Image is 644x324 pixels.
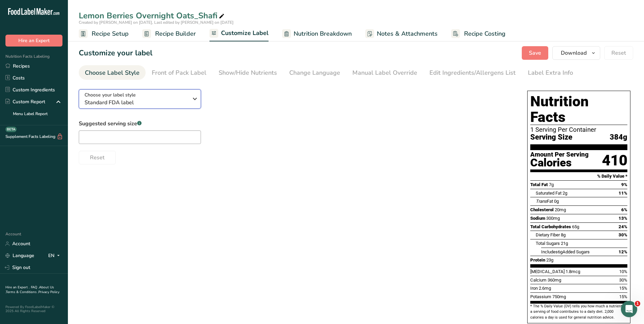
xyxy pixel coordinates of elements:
span: 21g [561,241,568,246]
a: About Us . [5,285,54,294]
span: 6g [558,249,563,254]
span: Recipe Setup [92,29,129,38]
button: Save [522,46,548,60]
span: Total Sugars [536,241,560,246]
button: Reset [604,46,633,60]
span: Customize Label [221,29,269,38]
span: Potassium [530,294,551,299]
span: [MEDICAL_DATA] [530,269,565,274]
section: * The % Daily Value (DV) tells you how much a nutrient in a serving of food contributes to a dail... [530,304,627,320]
i: Trans [536,199,547,204]
div: Amount Per Serving [530,151,589,158]
a: Recipe Setup [79,26,129,41]
span: 15% [619,286,627,291]
span: 12% [619,249,627,254]
span: Iron [530,286,538,291]
span: Serving Size [530,133,572,142]
span: Total Fat [530,182,548,187]
div: Powered By FoodLabelMaker © 2025 All Rights Reserved [5,305,62,313]
span: 30% [619,232,627,237]
span: 360mg [548,277,561,283]
span: Created by [PERSON_NAME] on [DATE], Last edited by [PERSON_NAME] on [DATE] [79,20,234,25]
h1: Customize your label [79,48,152,59]
iframe: Intercom live chat [621,301,637,317]
section: % Daily Value * [530,172,627,180]
button: Reset [79,151,116,164]
button: Hire an Expert [5,35,62,47]
button: Download [552,46,600,60]
span: 11% [619,191,627,196]
span: 20mg [555,207,566,212]
span: Total Carbohydrates [530,224,571,229]
div: Custom Report [5,98,45,105]
span: 30% [619,277,627,283]
a: Nutrition Breakdown [282,26,352,41]
label: Suggested serving size [79,120,201,128]
span: Cholesterol [530,207,554,212]
span: Protein [530,257,545,263]
span: 8g [561,232,566,237]
span: Fat [536,199,553,204]
div: Label Extra Info [528,68,573,77]
span: 24% [619,224,627,229]
span: 0g [554,199,559,204]
span: 23g [546,257,553,263]
span: 750mg [552,294,566,299]
span: Nutrition Breakdown [294,29,352,38]
a: Terms & Conditions . [6,290,38,294]
span: 2g [563,191,567,196]
div: Front of Pack Label [152,68,206,77]
span: 300mg [546,216,560,221]
div: Calories [530,158,589,168]
div: 410 [602,151,627,169]
span: 13% [619,216,627,221]
span: Choose your label style [85,91,136,98]
span: Sodium [530,216,545,221]
button: Choose your label style Standard FDA label [79,89,201,109]
a: Privacy Policy [38,290,59,294]
span: 2.6mg [539,286,551,291]
div: EN [48,252,62,260]
a: Customize Label [209,25,269,42]
span: Recipe Builder [155,29,196,38]
div: Show/Hide Nutrients [219,68,277,77]
a: Notes & Attachments [365,26,438,41]
h1: Nutrition Facts [530,94,627,125]
div: Choose Label Style [85,68,140,77]
span: Notes & Attachments [377,29,438,38]
div: Change Language [289,68,340,77]
span: 7g [549,182,554,187]
div: Manual Label Override [352,68,417,77]
span: 1.8mcg [566,269,580,274]
span: Includes Added Sugars [541,249,590,254]
span: Reset [90,154,105,162]
span: Recipe Costing [464,29,505,38]
span: Save [529,49,541,57]
a: Recipe Costing [451,26,505,41]
span: Dietary Fiber [536,232,560,237]
span: 10% [619,269,627,274]
span: Reset [611,49,626,57]
span: 65g [572,224,579,229]
span: Saturated Fat [536,191,562,196]
a: Hire an Expert . [5,285,30,290]
a: Language [5,250,34,262]
div: Lemon Berries Overnight Oats_Shafi [79,10,226,22]
div: Edit Ingredients/Allergens List [429,68,516,77]
div: BETA [5,127,17,132]
span: Calcium [530,277,547,283]
span: 6% [621,207,627,212]
span: Standard FDA label [85,98,188,107]
a: FAQ . [31,285,39,290]
span: Download [561,49,587,57]
span: 384g [610,133,627,142]
span: 1 [635,301,640,306]
div: 1 Serving Per Container [530,126,627,133]
a: Recipe Builder [142,26,196,41]
span: 9% [621,182,627,187]
span: 15% [619,294,627,299]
